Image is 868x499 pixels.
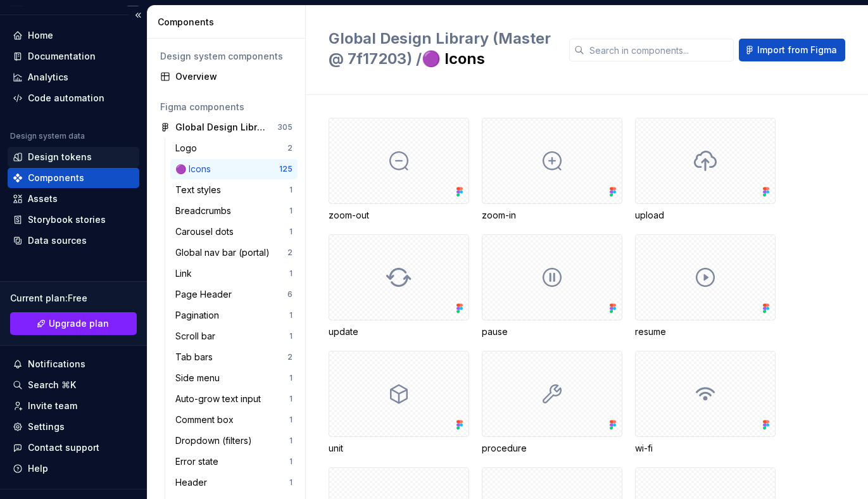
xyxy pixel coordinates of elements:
[170,222,298,242] a: Carousel dots1
[482,442,622,455] div: procedure
[8,231,139,251] a: Data sources
[170,159,298,179] a: 🟣 Icons125
[635,442,776,455] div: wi-fi
[10,292,137,305] div: Current plan : Free
[289,477,292,488] div: 1
[8,189,139,209] a: Assets
[175,414,239,426] div: Comment box
[175,476,212,489] div: Header
[8,458,139,479] button: Help
[289,415,292,425] div: 1
[170,347,298,367] a: Tab bars2
[289,394,292,404] div: 1
[170,180,298,200] a: Text styles1
[8,88,139,108] a: Code automation
[28,193,58,205] div: Assets
[8,438,139,458] button: Contact support
[175,267,197,280] div: Link
[28,172,84,184] div: Components
[175,393,266,405] div: Auto-grow text input
[170,389,298,409] a: Auto-grow text input1
[28,92,104,104] div: Code automation
[28,50,96,63] div: Documentation
[160,101,292,113] div: Figma components
[329,118,469,222] div: zoom-out
[287,289,292,300] div: 6
[28,151,92,163] div: Design tokens
[170,452,298,472] a: Error state1
[28,462,48,475] div: Help
[28,358,85,370] div: Notifications
[289,310,292,320] div: 1
[482,118,622,222] div: zoom-in
[329,351,469,455] div: unit
[482,351,622,455] div: procedure
[175,288,237,301] div: Page Header
[289,268,292,279] div: 1
[170,368,298,388] a: Side menu1
[175,246,275,259] div: Global nav bar (portal)
[28,71,68,84] div: Analytics
[28,29,53,42] div: Home
[158,16,300,28] div: Components
[170,305,298,325] a: Pagination1
[28,441,99,454] div: Contact support
[635,234,776,338] div: resume
[279,164,292,174] div: 125
[8,354,139,374] button: Notifications
[170,263,298,284] a: Link1
[175,70,292,83] div: Overview
[170,326,298,346] a: Scroll bar1
[10,131,85,141] div: Design system data
[28,379,76,391] div: Search ⌘K
[8,147,139,167] a: Design tokens
[635,325,776,338] div: resume
[289,227,292,237] div: 1
[482,209,622,222] div: zoom-in
[287,248,292,258] div: 2
[329,234,469,338] div: update
[175,184,226,196] div: Text styles
[8,168,139,188] a: Components
[584,39,734,61] input: Search in components...
[8,396,139,416] a: Invite team
[757,44,837,56] span: Import from Figma
[8,25,139,46] a: Home
[635,118,776,222] div: upload
[170,201,298,221] a: Breadcrumbs1
[287,143,292,153] div: 2
[175,455,223,468] div: Error state
[635,351,776,455] div: wi-fi
[175,351,218,363] div: Tab bars
[170,284,298,305] a: Page Header6
[175,121,270,134] div: Global Design Library (Master @ 7f17203)
[175,309,224,322] div: Pagination
[28,420,65,433] div: Settings
[175,225,239,238] div: Carousel dots
[129,6,147,24] button: Collapse sidebar
[289,185,292,195] div: 1
[8,210,139,230] a: Storybook stories
[10,312,137,335] a: Upgrade plan
[8,417,139,437] a: Settings
[170,243,298,263] a: Global nav bar (portal)2
[155,66,298,87] a: Overview
[289,331,292,341] div: 1
[8,375,139,395] button: Search ⌘K
[8,67,139,87] a: Analytics
[28,400,77,412] div: Invite team
[329,442,469,455] div: unit
[482,234,622,338] div: pause
[170,410,298,430] a: Comment box1
[635,209,776,222] div: upload
[287,352,292,362] div: 2
[175,330,220,343] div: Scroll bar
[739,39,845,61] button: Import from Figma
[49,317,109,330] span: Upgrade plan
[28,234,87,247] div: Data sources
[175,205,236,217] div: Breadcrumbs
[289,206,292,216] div: 1
[175,142,202,155] div: Logo
[289,457,292,467] div: 1
[289,373,292,383] div: 1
